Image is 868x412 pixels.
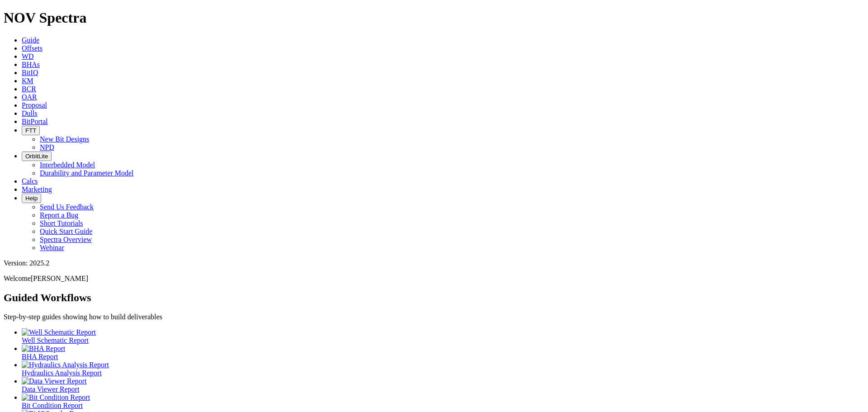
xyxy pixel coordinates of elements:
a: WD [22,52,34,60]
a: Report a Bug [40,211,78,219]
button: Help [22,194,41,203]
a: BHA Report BHA Report [22,345,864,360]
a: Bit Condition Report Bit Condition Report [22,393,864,409]
a: Dulls [22,109,38,117]
a: Hydraulics Analysis Report Hydraulics Analysis Report [22,361,864,377]
a: OAR [22,93,37,101]
a: KM [22,77,33,85]
span: BHA Report [22,353,58,360]
p: Step-by-step guides showing how to build deliverables [4,313,864,321]
img: Hydraulics Analysis Report [22,361,109,369]
span: Data Viewer Report [22,385,80,393]
h2: Guided Workflows [4,292,864,304]
a: Marketing [22,185,52,193]
a: BitIQ [22,69,38,76]
a: Durability and Parameter Model [40,169,134,177]
a: Webinar [40,244,64,251]
a: Short Tutorials [40,219,83,227]
button: OrbitLite [22,152,52,161]
span: [PERSON_NAME] [31,275,88,282]
span: FTT [25,127,36,134]
span: OrbitLite [25,153,48,160]
h1: NOV Spectra [4,9,864,26]
div: Version: 2025.2 [4,259,864,267]
a: Data Viewer Report Data Viewer Report [22,377,864,393]
a: Offsets [22,44,42,52]
a: Proposal [22,101,47,109]
img: Bit Condition Report [22,393,90,402]
a: NPD [40,143,54,151]
img: Data Viewer Report [22,377,87,385]
a: BHAs [22,61,40,68]
img: Well Schematic Report [22,328,96,336]
a: New Bit Designs [40,135,89,143]
a: Well Schematic Report Well Schematic Report [22,328,864,344]
a: BCR [22,85,36,93]
span: Help [25,195,38,202]
img: BHA Report [22,345,65,353]
span: Well Schematic Report [22,336,89,344]
a: BitPortal [22,118,48,125]
a: Quick Start Guide [40,227,92,235]
a: Spectra Overview [40,236,92,243]
a: Send Us Feedback [40,203,94,211]
a: Interbedded Model [40,161,95,169]
button: FTT [22,126,40,135]
a: Guide [22,36,39,44]
span: Bit Condition Report [22,402,83,409]
a: Calcs [22,177,38,185]
span: Hydraulics Analysis Report [22,369,102,377]
p: Welcome [4,275,864,283]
